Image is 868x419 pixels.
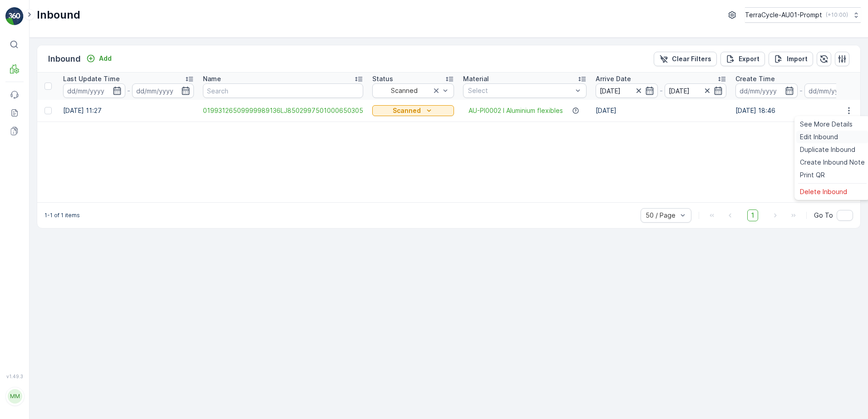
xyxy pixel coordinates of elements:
[44,107,52,114] div: Toggle Row Selected
[8,164,48,171] span: Arrive Date :
[800,132,838,141] span: Edit Inbound
[596,74,631,83] p: Arrive Date
[787,54,808,63] p: Import
[83,53,115,64] button: Add
[127,85,130,96] p: -
[63,74,120,83] p: Last Update Time
[56,194,159,201] span: AU-PI0002 I Aluminium flexibles
[769,52,813,66] button: Import
[800,120,853,129] span: See More Details
[800,187,847,196] span: Delete Inbound
[800,145,855,154] span: Duplicate Inbound
[63,83,125,98] input: dd/mm/yyyy
[747,209,758,221] span: 1
[596,83,658,98] input: dd/mm/yyyy
[59,100,198,122] td: [DATE] 11:27
[50,209,70,216] span: 3.4 kg
[799,85,803,96] p: -
[48,164,69,171] span: [DATE]
[735,83,798,98] input: dd/mm/yyyy
[393,106,421,115] p: Scanned
[469,106,563,115] a: AU-PI0002 I Aluminium flexibles
[672,54,711,63] p: Clear Filters
[5,374,24,379] span: v 1.49.3
[660,85,663,96] p: -
[51,179,71,186] span: 3.4 kg
[739,54,759,63] p: Export
[745,10,822,19] p: TerraCycle-AU01-Prompt
[654,52,717,66] button: Clear Filters
[5,381,24,412] button: MM
[665,83,727,98] input: dd/mm/yyyy
[372,74,393,83] p: Status
[8,209,50,216] span: Net Amount :
[745,7,861,23] button: TerraCycle-AU01-Prompt(+10:00)
[37,8,80,22] p: Inbound
[203,74,221,83] p: Name
[203,83,363,98] input: Search
[814,211,833,220] span: Go To
[5,7,24,25] img: logo
[8,224,51,231] span: Last Weight :
[800,158,865,167] span: Create Inbound Note
[132,83,194,98] input: dd/mm/yyyy
[8,149,30,156] span: Name :
[8,389,22,404] div: MM
[735,74,775,83] p: Create Time
[463,74,489,83] p: Material
[804,83,867,98] input: dd/mm/yyyy
[30,149,192,156] span: 01993126509999989136LJ8502241601000650300E
[99,54,112,63] p: Add
[203,106,363,115] a: 01993126509999989136LJ8502997501000650305
[51,224,64,231] span: 0 kg
[336,8,531,19] p: 01993126509999989136LJ8502241601000650300E
[372,105,454,116] button: Scanned
[720,52,765,66] button: Export
[48,53,81,65] p: Inbound
[800,171,825,180] span: Print QR
[468,86,572,95] p: Select
[826,11,848,19] p: ( +10:00 )
[591,100,731,122] td: [DATE]
[44,212,80,219] p: 1-1 of 1 items
[8,194,56,201] span: Material Type :
[8,179,51,186] span: First Weight :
